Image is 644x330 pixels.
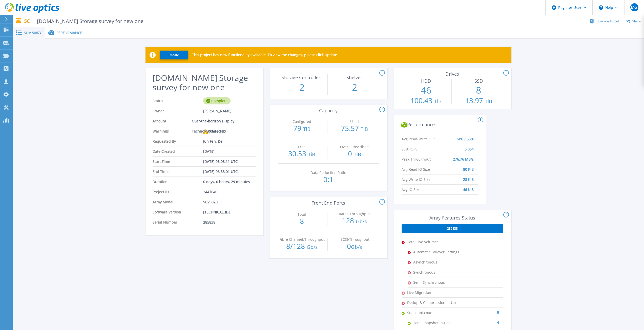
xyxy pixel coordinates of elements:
[331,75,378,80] p: Shelves
[331,238,378,241] p: iSCSI/Throughput
[278,81,326,94] p: 2
[305,171,351,174] p: Data Reduction Ratio
[463,164,474,169] span: 80 KiB
[160,51,188,59] button: Update
[308,151,315,158] span: TiB
[153,126,203,136] span: Warnings
[153,187,203,197] span: Project ID
[330,125,379,133] p: 75.57
[303,126,310,133] span: TiB
[279,238,325,241] p: Fibre Channel/Throughput
[464,318,499,323] div: 4
[203,146,215,156] span: [DATE]
[203,106,232,116] span: [PERSON_NAME]
[153,197,203,207] span: Array Model
[153,207,203,217] span: Software Version
[454,97,503,105] p: 13.97
[351,244,362,250] span: Gb/s
[304,176,353,183] p: 0:1
[331,212,378,216] p: Rated Throughput
[413,247,464,257] span: Automatic Failover Settings
[153,146,203,156] span: Date Created
[402,78,450,84] h3: HDD
[402,215,503,221] h3: Array Features Status
[153,116,192,126] span: Account
[203,136,224,146] span: Jun Fan, Dell
[458,308,499,313] div: 8
[463,185,474,189] span: 46 KiB
[153,167,203,177] span: End Time
[34,18,144,24] span: [DOMAIN_NAME] Storage survey for new one
[463,174,474,179] span: 28 KiB
[278,243,326,251] p: 8 / 128
[279,75,325,80] p: Storage Controllers
[330,150,379,158] p: 0
[203,177,250,187] span: 0 days, 0 hours, 29 minutes
[203,197,218,207] span: SCV3020
[330,217,379,225] p: 128
[24,18,144,24] p: SC
[447,227,458,231] span: 285838
[203,217,215,227] span: 285838
[153,136,203,146] span: Requested By
[465,144,474,149] span: 6,064
[330,243,379,251] p: 0
[407,237,458,247] span: Total Live Volumes
[596,20,619,23] span: Download Excel
[402,185,453,189] span: Avg IO Size
[402,174,453,179] span: Avg Write IO Size
[485,98,492,105] span: TiB
[413,277,464,287] span: Semi-Synchronous
[402,144,453,149] span: 95% IOPS
[402,84,450,97] p: 46
[192,53,338,57] p: This project has new functionality available. To view the changes, please click Update.
[203,207,230,217] span: [TECHNICAL_ID]
[402,154,453,159] span: Peak Throughput
[402,134,453,139] span: Avg Read/Write IOPS
[279,145,325,149] p: Free
[413,318,464,328] span: Total Snapshot In-Use
[153,177,203,187] span: Duration
[413,267,464,277] span: Synchronous
[402,97,450,105] p: 100.43
[402,164,453,169] span: Avg Read IO Size
[632,20,641,23] span: Share
[454,78,503,84] h3: SSD
[456,134,474,139] span: 34% / 66%
[279,120,325,123] p: Configured
[407,288,458,297] span: Live Migration
[307,244,318,250] span: Gb/s
[153,217,203,227] span: Serial Number
[192,116,252,126] span: Over-the-horizon Display Technology Co., LTD
[407,298,458,307] span: Dedup & Compression In-Use
[203,97,231,104] div: Complete
[453,154,474,159] span: 276.76 MB/s
[203,187,217,197] span: 2447640
[153,96,203,106] span: Status
[203,167,238,177] span: [DATE] 06:38:01 UTC
[56,31,82,35] span: Performance
[361,126,368,133] span: TiB
[356,218,367,225] span: Gb/s
[24,31,41,35] span: Summary
[153,73,256,92] h2: [DOMAIN_NAME] Storage survey for new one
[354,151,361,158] span: TiB
[454,84,503,97] p: 8
[413,257,464,267] span: Asynchronous
[330,81,379,94] p: 2
[153,157,203,166] span: Start Time
[278,150,326,158] p: 30.53
[434,98,442,105] span: TiB
[203,126,226,136] div: 0 detected
[203,157,238,166] span: [DATE] 06:08:11 UTC
[278,217,326,225] p: 8
[401,122,478,128] h2: Performance
[153,106,203,116] span: Owner
[331,145,378,149] p: Over-Subscribed
[279,213,325,216] p: Total
[631,5,637,9] span: MG
[407,308,458,318] span: Snapshot count
[278,125,326,133] p: 79
[331,120,378,123] p: Used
